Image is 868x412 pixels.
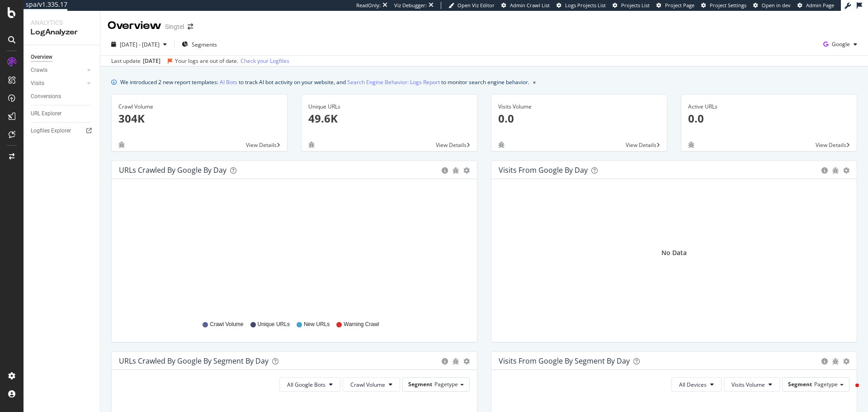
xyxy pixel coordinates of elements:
a: Check your Logfiles [241,57,289,65]
a: Logfiles Explorer [31,126,94,136]
div: gear [843,167,849,174]
div: circle-info [821,358,828,365]
div: bug [453,358,459,365]
span: Projects List [621,2,650,9]
p: 0.0 [498,111,660,126]
span: Admin Page [806,2,834,9]
div: URLs Crawled by Google By Segment By Day [119,356,269,365]
span: Admin Crawl List [510,2,550,9]
span: Logs Projects List [565,2,606,9]
div: circle-info [821,167,828,174]
button: Crawl Volume [343,377,400,392]
div: Your logs are out of date. [175,57,238,65]
div: Viz Debugger: [394,2,427,9]
a: Search Engine Behavior: Logs Report [347,77,440,87]
div: bug [832,167,839,174]
span: New URLs [304,321,330,328]
p: 0.0 [688,111,850,126]
iframe: Intercom live chat [837,381,859,403]
span: [DATE] - [DATE] [120,41,160,48]
div: Active URLs [688,103,850,111]
div: Conversions [31,92,61,101]
div: Crawl Volume [118,103,280,111]
a: Logs Projects List [557,2,606,9]
p: 304K [118,111,280,126]
div: bug [308,142,315,148]
a: AI Bots [220,77,237,87]
div: URL Explorer [31,109,61,118]
span: Project Settings [710,2,746,9]
div: bug [118,142,125,148]
div: Analytics [31,18,93,27]
span: View Details [436,141,467,149]
div: Overview [31,52,52,62]
a: Open in dev [753,2,791,9]
span: Segments [192,41,217,48]
div: circle-info [442,167,448,174]
div: Overview [108,18,161,33]
div: Unique URLs [308,103,470,111]
a: URL Explorer [31,109,94,118]
div: info banner [111,77,857,87]
div: circle-info [442,358,448,365]
a: Admin Page [797,2,834,9]
a: Projects List [613,2,650,9]
a: Open Viz Editor [448,2,495,9]
span: Visits Volume [731,381,765,388]
button: Visits Volume [724,377,780,392]
div: bug [498,142,505,148]
button: [DATE] - [DATE] [108,37,170,52]
button: Segments [178,37,221,52]
span: Pagetype [434,380,458,388]
div: bug [832,358,839,365]
a: Project Page [656,2,694,9]
span: Crawl Volume [350,381,385,388]
div: We introduced 2 new report templates: to track AI bot activity on your website, and to monitor se... [120,77,529,87]
div: bug [688,142,694,148]
div: gear [463,167,470,174]
a: Admin Crawl List [501,2,550,9]
div: [DATE] [143,57,160,65]
span: Segment [408,380,432,388]
span: View Details [626,141,656,149]
span: View Details [816,141,846,149]
a: Project Settings [701,2,746,9]
div: No Data [661,248,687,257]
div: Last update [111,57,289,65]
span: Open in dev [762,2,791,9]
span: Project Page [665,2,694,9]
span: Warning Crawl [344,321,379,328]
div: Singtel [165,22,184,31]
span: Google [832,40,850,48]
button: close banner [531,76,538,89]
span: Pagetype [814,380,838,388]
a: Conversions [31,92,94,101]
div: LogAnalyzer [31,27,93,38]
button: All Devices [671,377,722,392]
div: URLs Crawled by Google by day [119,166,226,175]
div: Visits Volume [498,103,660,111]
div: Visits [31,79,44,88]
div: gear [843,358,849,365]
div: bug [453,167,459,174]
div: ReadOnly: [356,2,381,9]
a: Visits [31,79,85,88]
div: arrow-right-arrow-left [188,24,193,30]
div: Visits from Google By Segment By Day [499,356,630,365]
p: 49.6K [308,111,470,126]
a: Overview [31,52,94,62]
div: gear [463,358,470,365]
div: Logfiles Explorer [31,126,71,136]
span: Segment [788,380,812,388]
span: Unique URLs [258,321,290,328]
span: All Devices [679,381,707,388]
div: Visits from Google by day [499,166,588,175]
a: Crawls [31,66,85,75]
span: All Google Bots [287,381,325,388]
button: All Google Bots [279,377,340,392]
button: Google [820,37,861,52]
span: Crawl Volume [210,321,243,328]
div: Crawls [31,66,47,75]
span: Open Viz Editor [458,2,495,9]
span: View Details [246,141,277,149]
